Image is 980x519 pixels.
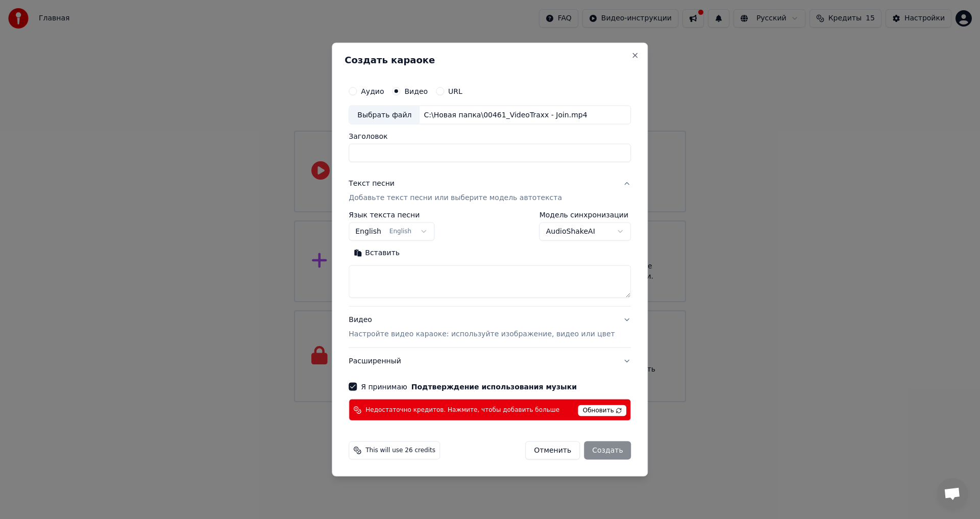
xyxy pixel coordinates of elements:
label: Аудио [361,87,384,94]
button: Расширенный [349,348,631,375]
div: Текст песниДобавьте текст песни или выберите модель автотекста [349,211,631,306]
label: URL [448,87,462,94]
button: Текст песниДобавьте текст песни или выберите модель автотекста [349,170,631,211]
label: Заголовок [349,133,631,140]
button: Отменить [525,441,580,460]
label: Я принимаю [361,383,577,390]
div: C:\Новая папка\00461_VideoTraxx - Join.mp4 [420,110,591,120]
button: Вставить [349,245,405,261]
div: Текст песни [349,179,395,189]
h2: Создать караоке [345,55,635,64]
div: Выбрать файл [349,106,420,124]
button: ВидеоНастройте видео караоке: используйте изображение, видео или цвет [349,307,631,348]
label: Видео [404,87,428,94]
span: Недостаточно кредитов. Нажмите, чтобы добавить больше [365,406,559,414]
p: Настройте видео караоке: используйте изображение, видео или цвет [349,329,615,339]
label: Модель синхронизации [540,211,631,218]
span: Обновить [578,405,627,416]
div: Видео [349,315,615,339]
button: Я принимаю [411,383,577,390]
p: Добавьте текст песни или выберите модель автотекста [349,193,562,203]
label: Язык текста песни [349,211,434,218]
span: This will use 26 credits [365,447,435,455]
